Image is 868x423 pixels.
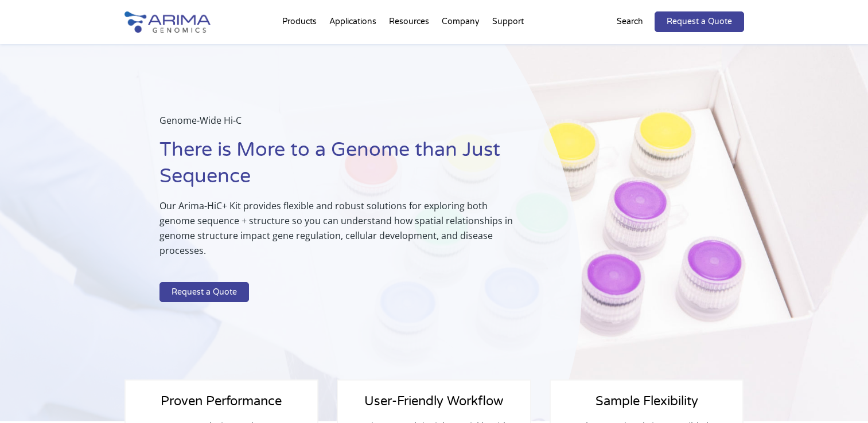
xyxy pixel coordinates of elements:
[364,394,503,409] span: User-Friendly Workflow
[159,113,524,137] p: Genome-Wide Hi-C
[159,282,249,303] a: Request a Quote
[617,14,643,29] p: Search
[159,137,524,198] h1: There is More to a Genome than Just Sequence
[159,198,524,267] p: Our Arima-HiC+ Kit provides flexible and robust solutions for exploring both genome sequence + st...
[124,11,211,33] img: Arima-Genomics-logo
[655,11,744,32] a: Request a Quote
[595,394,698,409] span: Sample Flexibility
[161,394,282,409] span: Proven Performance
